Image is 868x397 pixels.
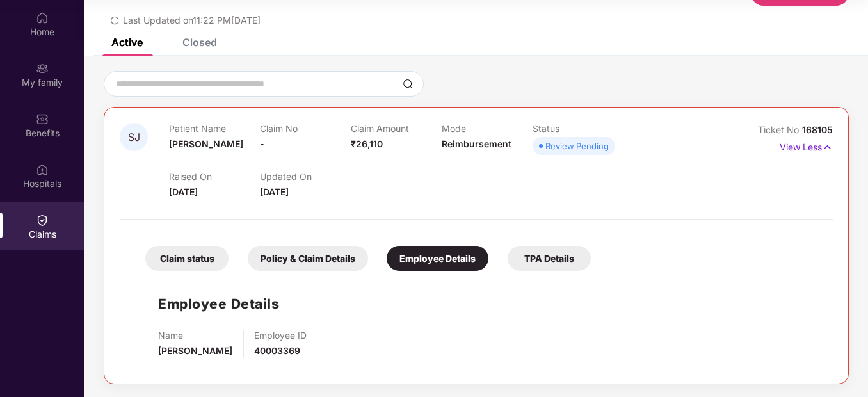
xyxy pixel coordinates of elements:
p: Employee ID [254,330,307,341]
span: Ticket No [758,124,802,135]
p: Claim No [260,123,351,134]
p: View Less [780,137,833,154]
p: Status [533,123,623,134]
span: [DATE] [260,186,289,197]
span: [PERSON_NAME] [158,345,232,356]
h1: Employee Details [158,293,279,314]
p: Claim Amount [351,123,442,134]
img: svg+xml;base64,PHN2ZyB3aWR0aD0iMjAiIGhlaWdodD0iMjAiIHZpZXdCb3g9IjAgMCAyMCAyMCIgZmlsbD0ibm9uZSIgeG... [36,62,49,75]
img: svg+xml;base64,PHN2ZyBpZD0iQ2xhaW0iIHhtbG5zPSJodHRwOi8vd3d3LnczLm9yZy8yMDAwL3N2ZyIgd2lkdGg9IjIwIi... [36,214,49,227]
img: svg+xml;base64,PHN2ZyB4bWxucz0iaHR0cDovL3d3dy53My5vcmcvMjAwMC9zdmciIHdpZHRoPSIxNyIgaGVpZ2h0PSIxNy... [822,140,833,154]
p: Updated On [260,171,351,182]
span: ₹26,110 [351,138,383,149]
p: Patient Name [169,123,260,134]
div: Active [111,36,143,49]
p: Raised On [169,171,260,182]
img: svg+xml;base64,PHN2ZyBpZD0iU2VhcmNoLTMyeDMyIiB4bWxucz0iaHR0cDovL3d3dy53My5vcmcvMjAwMC9zdmciIHdpZH... [403,79,413,89]
span: [PERSON_NAME] [169,138,243,149]
span: [DATE] [169,186,198,197]
div: Policy & Claim Details [248,246,368,271]
img: svg+xml;base64,PHN2ZyBpZD0iSG9zcGl0YWxzIiB4bWxucz0iaHR0cDovL3d3dy53My5vcmcvMjAwMC9zdmciIHdpZHRoPS... [36,163,49,176]
p: Mode [442,123,533,134]
span: SJ [128,132,140,143]
img: svg+xml;base64,PHN2ZyBpZD0iSG9tZSIgeG1sbnM9Imh0dHA6Ly93d3cudzMub3JnLzIwMDAvc3ZnIiB3aWR0aD0iMjAiIG... [36,12,49,24]
span: Last Updated on 11:22 PM[DATE] [123,15,261,26]
div: Claim status [145,246,229,271]
p: Name [158,330,232,341]
div: Review Pending [545,140,609,152]
div: TPA Details [508,246,591,271]
span: 40003369 [254,345,300,356]
span: 168105 [802,124,833,135]
img: svg+xml;base64,PHN2ZyBpZD0iQmVuZWZpdHMiIHhtbG5zPSJodHRwOi8vd3d3LnczLm9yZy8yMDAwL3N2ZyIgd2lkdGg9Ij... [36,113,49,126]
div: Employee Details [387,246,488,271]
span: - [260,138,264,149]
div: Closed [182,36,217,49]
span: redo [110,15,119,26]
span: Reimbursement [442,138,511,149]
